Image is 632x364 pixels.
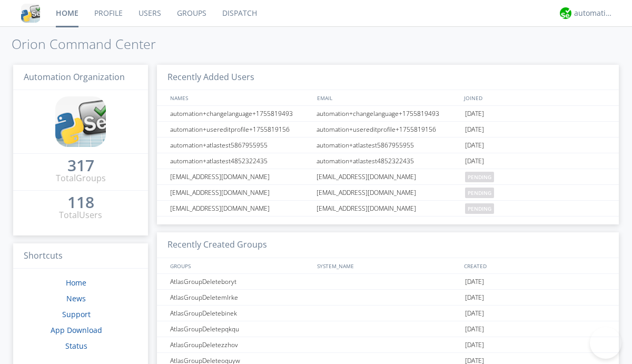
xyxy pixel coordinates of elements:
[157,232,619,258] h3: Recently Created Groups
[314,185,462,200] div: [EMAIL_ADDRESS][DOMAIN_NAME]
[167,321,313,337] div: AtlasGroupDeletepqkqu
[157,122,619,137] a: automation+usereditprofile+1755819156automation+usereditprofile+1755819156[DATE]
[66,293,86,303] a: News
[465,306,484,321] span: [DATE]
[157,153,619,169] a: automation+atlastest4852322435automation+atlastest4852322435[DATE]
[157,65,619,91] h3: Recently Added Users
[461,90,609,105] div: JOINED
[157,185,619,201] a: [EMAIL_ADDRESS][DOMAIN_NAME][EMAIL_ADDRESS][DOMAIN_NAME]pending
[67,160,94,171] div: 317
[13,243,148,269] h3: Shortcuts
[465,188,494,198] span: pending
[157,274,619,290] a: AtlasGroupDeleteboryt[DATE]
[157,290,619,306] a: AtlasGroupDeletemlrke[DATE]
[167,306,313,321] div: AtlasGroupDeletebinek
[465,321,484,337] span: [DATE]
[21,4,40,23] img: cddb5a64eb264b2086981ab96f4c1ba7
[157,137,619,153] a: automation+atlastest5867955955automation+atlastest5867955955[DATE]
[461,258,609,273] div: CREATED
[157,201,619,217] a: [EMAIL_ADDRESS][DOMAIN_NAME][EMAIL_ADDRESS][DOMAIN_NAME]pending
[157,337,619,353] a: AtlasGroupDeletezzhov[DATE]
[66,278,86,288] a: Home
[167,337,313,352] div: AtlasGroupDeletezzhov
[67,197,94,209] a: 118
[465,137,484,153] span: [DATE]
[314,106,462,121] div: automation+changelanguage+1755819493
[465,122,484,137] span: [DATE]
[314,122,462,137] div: automation+usereditprofile+1755819156
[574,8,614,18] div: automation+atlas
[67,160,94,172] a: 317
[314,90,461,105] div: EMAIL
[465,290,484,306] span: [DATE]
[62,309,91,319] a: Support
[157,306,619,321] a: AtlasGroupDeletebinek[DATE]
[59,209,102,221] div: Total Users
[65,341,87,351] a: Status
[167,153,313,169] div: automation+atlastest4852322435
[465,153,484,169] span: [DATE]
[167,106,313,121] div: automation+changelanguage+1755819493
[56,172,106,184] div: Total Groups
[314,137,462,153] div: automation+atlastest5867955955
[55,96,106,147] img: cddb5a64eb264b2086981ab96f4c1ba7
[465,106,484,122] span: [DATE]
[465,203,494,214] span: pending
[167,274,313,289] div: AtlasGroupDeleteboryt
[314,258,461,273] div: SYSTEM_NAME
[51,325,102,335] a: App Download
[314,169,462,184] div: [EMAIL_ADDRESS][DOMAIN_NAME]
[465,274,484,290] span: [DATE]
[314,153,462,169] div: automation+atlastest4852322435
[167,290,313,305] div: AtlasGroupDeletemlrke
[157,321,619,337] a: AtlasGroupDeletepqkqu[DATE]
[560,7,571,19] img: d2d01cd9b4174d08988066c6d424eccd
[167,169,313,184] div: [EMAIL_ADDRESS][DOMAIN_NAME]
[590,327,621,359] iframe: Toggle Customer Support
[157,169,619,185] a: [EMAIL_ADDRESS][DOMAIN_NAME][EMAIL_ADDRESS][DOMAIN_NAME]pending
[167,122,313,137] div: automation+usereditprofile+1755819156
[157,106,619,122] a: automation+changelanguage+1755819493automation+changelanguage+1755819493[DATE]
[465,337,484,353] span: [DATE]
[67,197,94,208] div: 118
[167,137,313,153] div: automation+atlastest5867955955
[167,201,313,216] div: [EMAIL_ADDRESS][DOMAIN_NAME]
[167,90,312,105] div: NAMES
[24,71,125,83] span: Automation Organization
[167,258,312,273] div: GROUPS
[465,172,494,182] span: pending
[167,185,313,200] div: [EMAIL_ADDRESS][DOMAIN_NAME]
[314,201,462,216] div: [EMAIL_ADDRESS][DOMAIN_NAME]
